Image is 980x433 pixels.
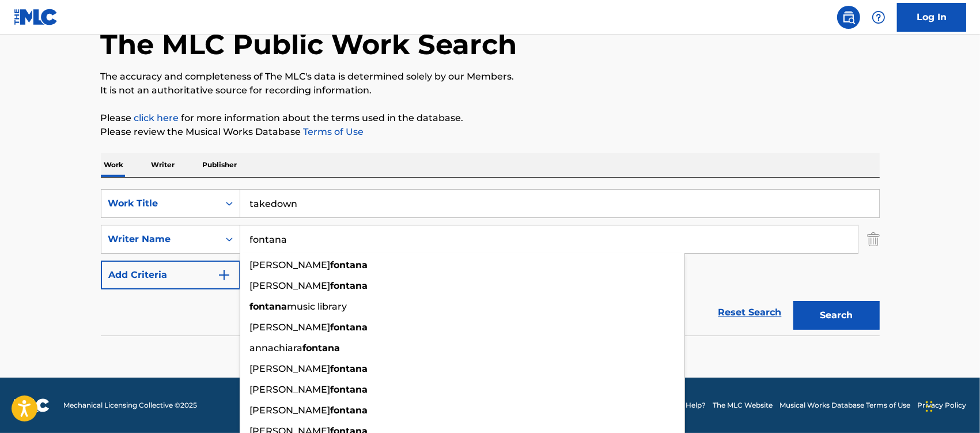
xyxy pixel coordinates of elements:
div: Drag [926,389,933,424]
strong: fontana [303,342,340,353]
a: click here [134,112,179,123]
img: 9d2ae6d4665cec9f34b9.svg [217,268,231,282]
a: Need Help? [665,400,706,411]
div: Work Title [108,197,212,210]
span: [PERSON_NAME] [250,322,331,333]
form: Search Form [101,189,880,336]
p: Please for more information about the terms used in the database. [101,111,880,125]
span: music library [287,301,347,312]
span: [PERSON_NAME] [250,363,331,374]
a: Privacy Policy [917,400,966,411]
button: Add Criteria [101,261,240,289]
strong: fontana [331,322,368,333]
strong: fontana [331,280,368,291]
iframe: Chat Widget [922,378,980,433]
a: Public Search [837,6,860,29]
p: Work [101,153,127,177]
span: annachiara [250,342,303,353]
p: Publisher [199,153,241,177]
strong: fontana [331,384,368,395]
span: [PERSON_NAME] [250,280,331,291]
p: Writer [148,153,179,177]
strong: fontana [331,259,368,270]
p: Please review the Musical Works Database [101,125,880,139]
img: help [872,10,886,24]
a: Log In [897,3,966,32]
div: Help [867,6,890,29]
a: The MLC Website [713,400,773,411]
a: Musical Works Database Terms of Use [780,400,910,411]
button: Search [793,301,880,330]
span: [PERSON_NAME] [250,259,331,270]
img: search [842,10,856,24]
img: MLC Logo [14,9,58,25]
img: Delete Criterion [867,225,880,254]
p: The accuracy and completeness of The MLC's data is determined solely by our Members. [101,70,880,84]
strong: fontana [331,405,368,416]
span: Mechanical Licensing Collective © 2025 [63,400,197,411]
span: [PERSON_NAME] [250,384,331,395]
a: Terms of Use [301,126,364,137]
p: It is not an authoritative source for recording information. [101,84,880,97]
span: [PERSON_NAME] [250,405,331,416]
div: Writer Name [108,232,212,246]
h1: The MLC Public Work Search [101,27,517,62]
strong: fontana [331,363,368,374]
a: Reset Search [713,300,788,325]
img: logo [14,398,50,412]
strong: fontana [250,301,287,312]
